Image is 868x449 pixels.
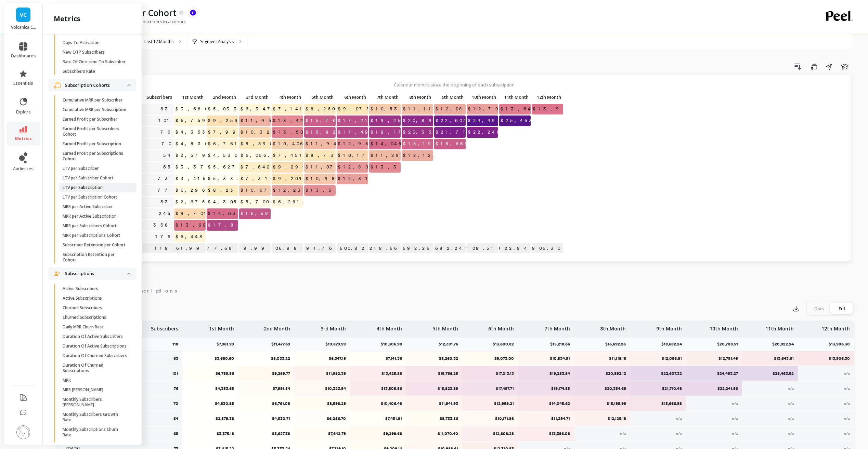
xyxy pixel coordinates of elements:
[844,371,850,376] span: n/a
[467,386,514,391] p: $17,497.71
[522,431,570,436] p: $13,386.08
[187,431,234,436] p: $3,375.18
[63,59,126,65] p: Rate Of One-time To Subscriber
[844,386,850,391] span: n/a
[207,185,259,195] span: $8,237.26
[402,115,455,126] span: $20,892.12
[63,175,114,181] p: LTV per Subscriber Cohort
[63,233,120,238] p: MRR per Subscriptions Cohort
[299,401,346,406] p: $8,598.29
[434,139,489,149] span: $15,666.98
[499,243,531,254] p: $20,922.94
[64,82,844,88] p: Calendar months since the beginning of each subscription
[747,371,794,376] p: $25,463.52
[63,397,128,408] p: Monthly Subscribers [PERSON_NAME]
[304,150,362,161] span: $8,733.86
[63,334,123,339] p: Duration Of Active Subscribers
[272,243,303,254] p: $10,306.98
[63,353,127,358] p: Duration Of Churned Subscribers
[369,139,417,149] span: $14,045.62
[676,416,682,421] span: n/a
[133,243,174,254] p: 118
[174,232,224,242] span: $6,448.84
[579,356,626,361] p: $11,118.18
[369,92,401,103] div: Toggle SortBy
[57,282,854,298] nav: Tabs
[690,386,738,391] p: $22,241.56
[369,162,428,172] span: $13,386.08
[747,356,794,361] p: $13,643.61
[239,208,294,219] span: $16,595.47
[488,321,514,332] p: 6th Month
[772,341,798,347] p: $20,922.94
[13,81,33,86] span: essentials
[690,356,738,361] p: $12,791.49
[402,92,433,102] p: 8th Month
[187,371,234,376] p: $6,759.86
[522,416,570,421] p: $11,294.71
[304,92,336,102] p: 5th Month
[159,127,174,137] a: 76
[272,139,322,149] span: $10,406.48
[467,431,514,436] p: $12,808.28
[209,321,234,332] p: 1st Month
[207,174,259,184] span: $5,333.24
[20,11,27,19] span: VC
[63,141,121,147] p: Earned Profit per Subscription
[304,174,361,184] span: $10,988.41
[133,92,165,103] div: Toggle SortBy
[788,386,794,391] span: n/a
[354,356,402,361] p: $7,141.36
[369,104,421,114] span: $10,534.51
[499,104,555,114] span: $13,643.61
[304,127,364,137] span: $15,823.89
[306,94,334,100] span: 5th Month
[63,126,128,137] p: Earned Profit per Subscribers Cohort
[533,94,561,100] span: 12th Month
[159,197,174,207] a: 53
[337,243,368,254] p: $13,600.82
[239,115,297,126] span: $11,952.39
[532,104,587,114] span: $13,906.30
[217,341,238,347] p: $7,961.99
[403,94,431,100] span: 8th Month
[63,69,95,74] p: Subscribers Rate
[173,401,178,406] p: 70
[63,40,100,45] p: Days To Activation
[63,412,128,423] p: Monthly Subscribers Growth Rate
[272,174,321,184] span: $9,209.14
[635,401,682,406] p: $15,666.98
[434,92,466,103] div: Toggle SortBy
[337,92,368,102] p: 6th Month
[635,356,682,361] p: $12,086.81
[620,431,626,436] span: n/a
[434,92,466,102] p: 9th Month
[239,92,271,103] div: Toggle SortBy
[272,127,323,137] span: $13,505.56
[207,208,264,219] span: $14,637.92
[243,356,290,361] p: $5,033.22
[579,401,626,406] p: $15,195.99
[522,356,570,361] p: $10,534.51
[15,136,32,141] span: metrics
[65,270,127,277] p: Subscriptions
[174,208,229,219] span: $9,701.73
[63,378,71,383] p: MRR
[299,431,346,436] p: $7,642.79
[272,150,322,161] span: $7,451.81
[63,166,99,171] p: LTV per Subscriber
[144,39,173,44] p: Last 12 Months
[321,321,346,332] p: 3rd Month
[63,117,117,122] p: Earned Profit per Subscriber
[501,94,529,100] span: 11th Month
[304,185,364,195] span: $13,378.26
[656,321,682,332] p: 9th Month
[239,185,289,195] span: $10,676.04
[243,371,290,376] p: $9,259.77
[829,341,854,347] p: $13,906.30
[468,94,496,100] span: 10th Month
[272,197,319,207] span: $6,261.48
[439,341,462,347] p: $12,391.76
[830,303,853,314] div: Fill
[411,371,458,376] p: $15,766.25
